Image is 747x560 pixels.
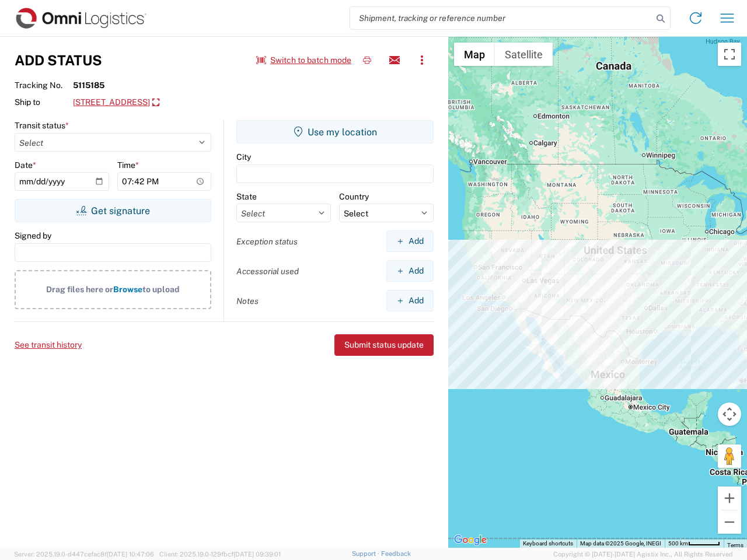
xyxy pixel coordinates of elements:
a: Terms [727,542,743,548]
button: Show street map [454,43,495,66]
a: [STREET_ADDRESS] [73,93,159,113]
button: Switch to batch mode [256,51,351,70]
button: Drag Pegman onto the map to open Street View [718,444,741,468]
label: State [236,191,257,202]
button: See transit history [15,335,82,355]
label: Accessorial used [236,266,299,276]
label: City [236,152,251,162]
span: [DATE] 10:47:06 [107,551,154,558]
button: Add [386,260,434,282]
label: Date [15,160,36,170]
button: Show satellite imagery [495,43,553,66]
label: Signed by [15,230,51,241]
span: Browse [113,285,142,294]
span: Tracking No. [15,80,73,90]
span: Drag files here or [46,285,113,294]
a: Support [352,550,381,557]
span: Copyright © [DATE]-[DATE] Agistix Inc., All Rights Reserved [553,549,733,559]
button: Map Scale: 500 km per 51 pixels [665,540,724,548]
button: Toggle fullscreen view [718,43,741,66]
button: Add [386,230,434,252]
label: Exception status [236,236,298,247]
span: Client: 2025.19.0-129fbcf [159,551,281,558]
a: Feedback [381,550,411,557]
span: [DATE] 09:39:01 [233,551,281,558]
button: Submit status update [334,334,434,356]
strong: 5115185 [73,80,104,90]
a: Open this area in Google Maps (opens a new window) [451,533,490,548]
button: Use my location [236,120,434,143]
button: Zoom in [718,487,741,510]
span: Map data ©2025 Google, INEGI [580,540,661,547]
img: Google [451,533,490,548]
span: 500 km [668,540,688,547]
span: Server: 2025.19.0-d447cefac8f [14,551,154,558]
label: Notes [236,296,259,306]
h3: Add Status [15,52,102,69]
label: Transit status [15,120,69,131]
span: Ship to [15,97,73,107]
button: Get signature [15,199,211,222]
label: Time [117,160,139,170]
label: Country [339,191,369,202]
span: to upload [142,285,180,294]
button: Zoom out [718,510,741,534]
button: Map camera controls [718,402,741,426]
button: Keyboard shortcuts [523,540,573,548]
input: Shipment, tracking or reference number [350,7,652,29]
button: Add [386,290,434,311]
